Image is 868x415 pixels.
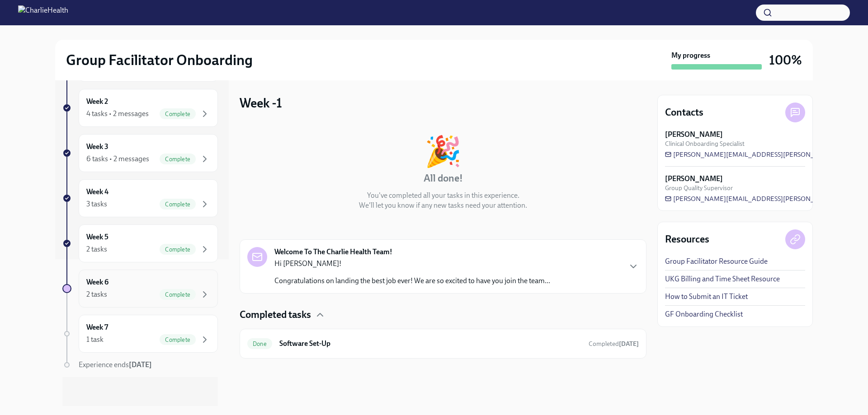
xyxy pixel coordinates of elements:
[86,109,149,119] div: 4 tasks • 2 messages
[665,309,743,319] a: GF Onboarding Checklist
[619,340,639,348] strong: [DATE]
[424,172,463,185] h4: All done!
[274,247,392,257] strong: Welcome To The Charlie Health Team!
[769,52,802,68] h3: 100%
[160,156,196,163] span: Complete
[160,111,196,117] span: Complete
[665,274,780,284] a: UKG Billing and Time Sheet Resource
[86,199,107,209] div: 3 tasks
[589,340,639,348] span: July 28th, 2025 14:08
[86,97,108,107] h6: Week 2
[86,289,107,299] div: 2 tasks
[160,246,196,253] span: Complete
[62,134,218,172] a: Week 36 tasks • 2 messagesComplete
[18,5,68,20] img: CharlieHealth
[240,95,282,111] h3: Week -1
[425,136,462,166] div: 🎉
[86,277,108,287] h6: Week 6
[359,201,527,210] p: We'll let you know if any new tasks need your attention.
[665,256,768,266] a: Group Facilitator Resource Guide
[247,336,639,351] a: DoneSoftware Set-UpCompleted[DATE]
[86,142,108,152] h6: Week 3
[665,106,703,119] h4: Contacts
[240,308,646,322] div: Completed tasks
[665,140,745,148] span: Clinical Onboarding Specialist
[62,179,218,217] a: Week 43 tasksComplete
[671,51,710,61] strong: My progress
[86,322,108,332] h6: Week 7
[160,201,196,208] span: Complete
[86,154,149,164] div: 6 tasks • 2 messages
[665,174,723,184] strong: [PERSON_NAME]
[62,224,218,262] a: Week 52 tasksComplete
[665,184,733,192] span: Group Quality Supervisor
[79,360,152,369] span: Experience ends
[665,233,709,246] h4: Resources
[129,360,152,369] strong: [DATE]
[665,292,748,302] a: How to Submit an IT Ticket
[274,276,550,286] p: Congratulations on landing the best job ever! We are so excited to have you join the team...
[240,308,311,322] h4: Completed tasks
[279,339,581,349] h6: Software Set-Up
[160,336,196,343] span: Complete
[86,244,107,254] div: 2 tasks
[160,291,196,298] span: Complete
[86,232,108,242] h6: Week 5
[247,340,272,347] span: Done
[62,89,218,127] a: Week 24 tasks • 2 messagesComplete
[589,340,639,348] span: Completed
[665,130,723,140] strong: [PERSON_NAME]
[367,191,519,201] p: You've completed all your tasks in this experience.
[66,51,253,69] h2: Group Facilitator Onboarding
[62,270,218,308] a: Week 62 tasksComplete
[86,187,108,197] h6: Week 4
[86,335,104,345] div: 1 task
[274,259,550,269] p: Hi [PERSON_NAME]!
[62,315,218,353] a: Week 71 taskComplete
